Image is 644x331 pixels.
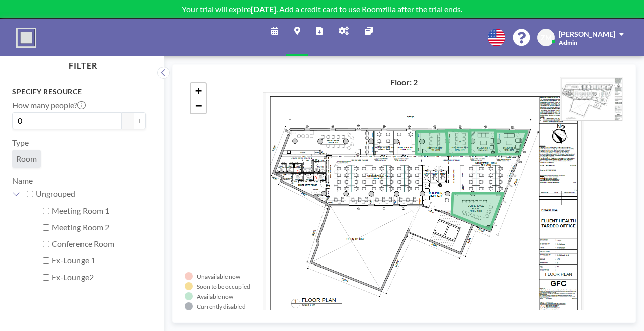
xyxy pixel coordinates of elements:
[12,87,146,96] h3: Specify resource
[560,77,623,121] img: 6734a590f2bc09875ba46cd35d505423.png
[16,28,36,48] img: organization-logo
[197,293,233,300] div: Available now
[36,189,146,199] label: Ungrouped
[122,112,134,129] button: -
[12,100,86,110] label: How many people?
[560,123,565,133] label: 2
[390,77,418,87] h4: Floor: 2
[197,273,240,280] div: Unavailable now
[52,239,146,249] label: Conference Room
[52,206,146,216] label: Meeting Room 1
[191,98,206,113] a: Zoom out
[12,138,29,148] label: Type
[52,272,146,282] label: Ex-Lounge2
[52,222,146,232] label: Meeting Room 2
[134,112,146,129] button: +
[191,83,206,98] a: Zoom in
[559,39,577,46] span: Admin
[52,255,146,266] label: Ex-Lounge 1
[16,154,37,164] span: Room
[559,30,615,38] span: [PERSON_NAME]
[12,176,33,185] label: Name
[541,33,552,42] span: ZM
[197,303,246,310] div: Currently disabled
[195,84,202,97] span: +
[197,283,250,290] div: Soon to be occupied
[195,99,202,112] span: −
[12,56,154,71] h4: FILTER
[251,4,276,14] b: [DATE]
